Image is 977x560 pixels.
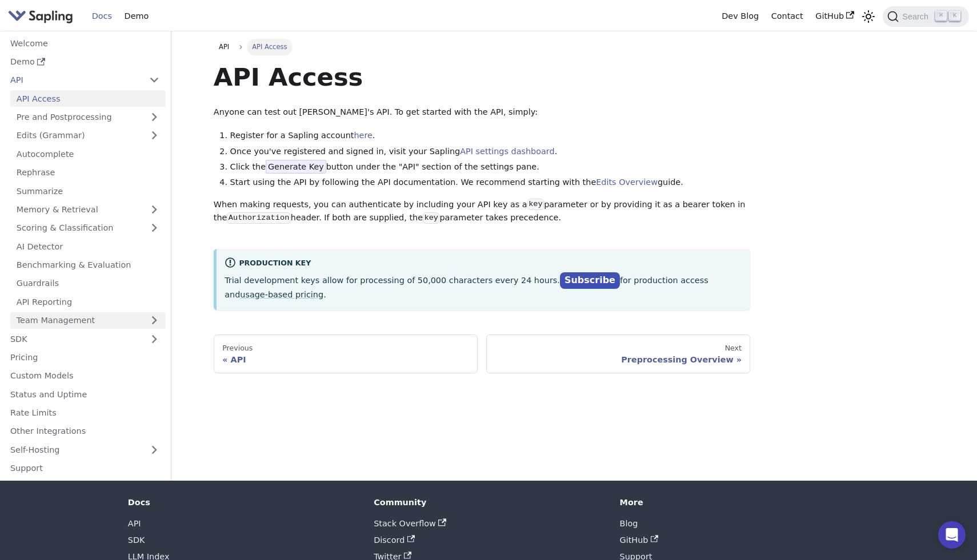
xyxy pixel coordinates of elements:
a: Blog [620,519,638,528]
a: API settings dashboard [460,147,554,156]
a: Rephrase [10,164,166,181]
a: API [4,72,143,88]
code: key [527,199,544,210]
button: Expand sidebar category 'SDK' [143,331,166,347]
a: Welcome [4,35,166,51]
button: Search (Command+K) [883,6,968,27]
a: GitHub [620,535,659,545]
div: More [620,497,850,507]
li: Click the button under the "API" section of the settings pane. [230,160,751,174]
a: here [354,131,372,140]
a: Discord [374,535,415,545]
a: Stack Overflow [374,519,446,528]
a: Subscribe [560,272,620,289]
div: Next [495,344,742,353]
a: Guardrails [10,275,166,292]
a: Support [4,460,166,477]
a: Autocomplete [10,146,166,162]
nav: Breadcrumbs [214,39,751,55]
p: Trial development keys allow for processing of 50,000 characters every 24 hours. for production a... [225,273,742,301]
a: Edits Overview [596,178,658,187]
div: API [222,354,469,365]
a: API [214,39,235,55]
a: Summarize [10,183,166,199]
h1: API Access [214,62,751,92]
div: Community [374,497,603,507]
a: Status and Uptime [4,386,166,402]
a: Scoring & Classification [10,220,166,236]
a: NextPreprocessing Overview [486,335,751,373]
a: Docs [86,7,118,25]
img: Sapling.ai [8,8,73,25]
a: GitHub [809,7,860,25]
span: Search [899,12,935,21]
code: Authorization [227,212,290,224]
a: PreviousAPI [214,335,478,373]
a: Pricing [4,349,166,366]
a: Demo [4,54,166,70]
li: Start using the API by following the API documentation. We recommend starting with the guide. [230,176,751,190]
button: Switch between dark and light mode (currently light mode) [860,8,877,25]
a: Sapling.ai [8,8,77,25]
a: Self-Hosting [4,441,166,458]
p: Anyone can test out [PERSON_NAME]'s API. To get started with the API, simply: [214,106,751,119]
a: Memory & Retrieval [10,202,166,218]
div: Previous [222,344,469,353]
a: API [128,519,141,528]
a: API Reporting [10,293,166,310]
a: Demo [118,7,155,25]
a: SDK [128,535,145,545]
a: Dev Blog [715,7,764,25]
p: When making requests, you can authenticate by including your API key as a parameter or by providi... [214,198,751,225]
a: AI Detector [10,238,166,255]
a: Rate Limits [4,405,166,421]
span: Generate Key [266,160,326,174]
div: Docs [128,497,358,507]
a: Team Management [10,312,166,329]
li: Register for a Sapling account . [230,129,751,143]
span: API [219,43,229,51]
a: API Access [10,90,166,107]
a: SDK [4,331,143,347]
nav: Docs pages [214,335,751,373]
kbd: ⌘ [935,11,947,21]
kbd: K [949,11,960,21]
a: Other Integrations [4,423,166,440]
a: usage-based pricing [240,290,323,299]
div: Production Key [225,257,742,271]
a: Pre and Postprocessing [10,109,166,126]
span: API Access [247,39,293,55]
button: Collapse sidebar category 'API' [143,72,166,88]
a: Contact [765,7,810,25]
div: Preprocessing Overview [495,354,742,365]
div: Open Intercom Messenger [938,521,966,549]
a: Custom Models [4,368,166,384]
a: Benchmarking & Evaluation [10,257,166,273]
code: key [423,212,439,224]
li: Once you've registered and signed in, visit your Sapling . [230,145,751,159]
a: Edits (Grammar) [10,127,166,144]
